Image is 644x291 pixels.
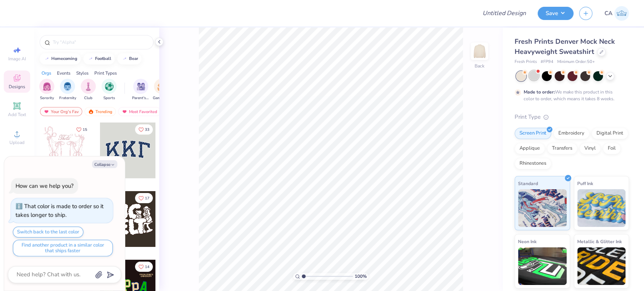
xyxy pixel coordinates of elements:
[524,89,555,95] strong: Made to order:
[15,182,74,190] div: How can we help you?
[515,113,629,121] div: Print Type
[538,7,573,20] button: Save
[515,37,615,56] span: Fresh Prints Denver Mock Neck Heavyweight Sweatshirt
[475,63,484,69] div: Back
[541,59,553,65] span: # FP94
[44,57,50,61] img: trend_line.gif
[518,247,567,285] img: Neon Ink
[524,89,616,102] div: We make this product in this color to order, which means it takes 8 weeks.
[92,160,117,168] button: Collapse
[518,189,567,227] img: Standard
[59,79,76,101] button: filter button
[557,59,595,65] span: Minimum Order: 50 +
[515,143,545,154] div: Applique
[51,57,77,61] div: homecoming
[39,79,54,101] button: filter button
[9,139,25,145] span: Upload
[614,6,629,21] img: Chollene Anne Aranda
[137,82,145,91] img: Parent's Weekend Image
[145,265,149,269] span: 14
[13,240,113,256] button: Find another product in a similar color that ships faster
[153,95,170,101] span: Game Day
[94,70,117,77] div: Print Types
[145,128,149,132] span: 33
[118,107,161,116] div: Most Favorited
[577,179,593,187] span: Puff Ink
[515,59,537,65] span: Fresh Prints
[577,247,626,285] img: Metallic & Glitter Ink
[518,237,536,245] span: Neon Ink
[59,79,76,101] div: filter for Fraternity
[355,273,367,280] span: 100 %
[472,44,487,59] img: Back
[40,107,82,116] div: Your Org's Fav
[129,57,138,61] div: bear
[83,53,115,64] button: football
[553,128,589,139] div: Embroidery
[84,95,92,101] span: Club
[604,9,612,18] span: CA
[83,128,87,132] span: 15
[41,70,51,77] div: Orgs
[76,70,89,77] div: Styles
[39,79,54,101] div: filter for Sorority
[604,6,629,21] a: CA
[547,143,577,154] div: Transfers
[52,38,149,46] input: Try "Alpha"
[101,79,117,101] div: filter for Sports
[515,128,551,139] div: Screen Print
[121,109,128,114] img: most_fav.gif
[579,143,601,154] div: Vinyl
[135,193,153,203] button: Like
[88,57,94,61] img: trend_line.gif
[577,237,622,245] span: Metallic & Glitter Ink
[63,82,72,91] img: Fraternity Image
[518,179,538,187] span: Standard
[476,6,532,21] input: Untitled Design
[132,95,149,101] span: Parent's Weekend
[40,53,81,64] button: homecoming
[135,124,153,135] button: Like
[153,79,170,101] div: filter for Game Day
[8,112,26,118] span: Add Text
[81,79,96,101] div: filter for Club
[121,57,128,61] img: trend_line.gif
[145,196,149,200] span: 17
[105,82,114,91] img: Sports Image
[515,158,551,169] div: Rhinestones
[40,95,54,101] span: Sorority
[15,202,103,219] div: That color is made to order so it takes longer to ship.
[117,53,141,64] button: bear
[132,79,149,101] button: filter button
[153,79,170,101] button: filter button
[9,84,25,90] span: Designs
[135,262,153,272] button: Like
[84,82,92,91] img: Club Image
[57,70,71,77] div: Events
[592,128,628,139] div: Digital Print
[101,79,117,101] button: filter button
[603,143,621,154] div: Foil
[43,82,51,91] img: Sorority Image
[43,109,49,114] img: most_fav.gif
[13,227,83,237] button: Switch back to the last color
[81,79,96,101] button: filter button
[103,95,115,101] span: Sports
[157,82,166,91] img: Game Day Image
[59,95,76,101] span: Fraternity
[73,124,91,135] button: Like
[95,57,111,61] div: football
[88,109,94,114] img: trending.gif
[577,189,626,227] img: Puff Ink
[85,107,116,116] div: Trending
[132,79,149,101] div: filter for Parent's Weekend
[8,56,26,62] span: Image AI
